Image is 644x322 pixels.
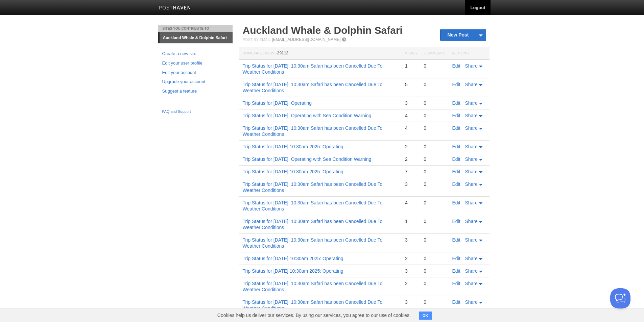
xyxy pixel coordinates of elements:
a: Trip Status for [DATE] 10:30am 2025: Operating [243,268,343,274]
a: [EMAIL_ADDRESS][DOMAIN_NAME] [272,37,340,42]
a: Edit [452,113,460,118]
div: 0 [424,100,445,106]
div: 3 [405,100,417,106]
span: Share [465,281,478,286]
span: Share [465,63,478,69]
div: 0 [424,169,445,175]
div: 2 [405,144,417,150]
li: Sites You Contribute To [158,25,233,32]
a: Trip Status for [DATE]: 10:30am Safari has been Cancelled Due To Weather Conditions [243,82,383,93]
a: Edit [452,156,460,162]
div: 0 [424,81,445,88]
a: Edit [452,100,460,106]
div: 1 [405,63,417,69]
img: Posthaven-bar [159,6,191,11]
span: Share [465,125,478,131]
th: Views [402,47,420,60]
a: Edit [452,82,460,87]
span: Share [465,268,478,274]
a: FAQ and Support [162,109,229,115]
div: 0 [424,144,445,150]
span: Share [465,169,478,174]
span: Share [465,82,478,87]
a: Trip Status for [DATE]: 10:30am Safari has been Cancelled Due To Weather Conditions [243,219,383,230]
div: 2 [405,280,417,287]
a: Auckland Whale & Dolphin Safari [160,32,233,43]
a: Edit [452,63,460,69]
a: Trip Status for [DATE]: 10:30am Safari has been Cancelled Due To Weather Conditions [243,237,383,249]
div: 4 [405,200,417,206]
span: Share [465,113,478,118]
span: Share [465,100,478,106]
div: 0 [424,113,445,119]
a: Edit [452,256,460,261]
div: 0 [424,63,445,69]
th: Actions [449,47,490,60]
div: 0 [424,200,445,206]
span: Cookies help us deliver our services. By using our services, you agree to our use of cookies. [211,308,418,322]
a: Trip Status for [DATE]: 10:30am Safari has been Cancelled Due To Weather Conditions [243,281,383,292]
a: Suggest a feature [162,88,229,95]
iframe: Help Scout Beacon - Open [610,288,630,308]
span: Share [465,200,478,205]
a: Trip Status for [DATE] 10:30am 2025: Operating [243,256,343,261]
span: Share [465,219,478,224]
th: Homepage Views [239,47,402,60]
div: 0 [424,299,445,305]
div: 3 [405,268,417,274]
a: Edit [452,144,460,149]
a: Create a new site [162,50,229,57]
div: 7 [405,169,417,175]
span: Share [465,299,478,305]
div: 0 [424,268,445,274]
div: 0 [424,218,445,224]
div: 2 [405,255,417,262]
div: 0 [424,156,445,162]
button: OK [419,312,432,320]
a: Auckland Whale & Dolphin Safari [243,25,403,36]
a: Trip Status for [DATE]: 10:30am Safari has been Cancelled Due To Weather Conditions [243,181,383,193]
span: Share [465,181,478,187]
div: 5 [405,81,417,88]
div: 3 [405,181,417,187]
a: Trip Status for [DATE]: 10:30am Safari has been Cancelled Due To Weather Conditions [243,200,383,212]
th: Comments [420,47,449,60]
div: 2 [405,156,417,162]
a: Trip Status for [DATE]: 10:30am Safari has been Cancelled Due To Weather Conditions [243,63,383,75]
a: Edit [452,181,460,187]
a: Trip Status for [DATE]: Operating with Sea Condition Warning [243,113,372,118]
a: New Post [440,29,485,41]
div: 3 [405,237,417,243]
a: Edit [452,219,460,224]
span: Share [465,144,478,149]
a: Edit [452,200,460,205]
a: Edit [452,169,460,174]
a: Edit your user profile [162,60,229,67]
a: Edit your account [162,69,229,76]
span: Share [465,237,478,243]
a: Trip Status for [DATE]: 10:30am Safari has been Cancelled Due To Weather Conditions [243,125,383,137]
div: 1 [405,218,417,224]
div: 4 [405,113,417,119]
span: Post by Email [243,38,271,42]
div: 0 [424,125,445,131]
a: Upgrade your account [162,78,229,85]
a: Edit [452,268,460,274]
a: Edit [452,299,460,305]
div: 4 [405,125,417,131]
div: 0 [424,237,445,243]
a: Edit [452,237,460,243]
div: 0 [424,181,445,187]
span: 29112 [277,51,288,55]
a: Trip Status for [DATE] 10:30am 2025: Operating [243,169,343,174]
a: Trip Status for [DATE]: Operating with Sea Condition Warning [243,156,372,162]
div: 3 [405,299,417,305]
a: Trip Status for [DATE]: 10:30am Safari has been Cancelled Due To Weather Conditions [243,299,383,311]
span: Share [465,156,478,162]
a: Trip Status for [DATE]: Operating [243,100,312,106]
div: 0 [424,255,445,262]
a: Edit [452,281,460,286]
span: Share [465,256,478,261]
div: 0 [424,280,445,287]
a: Trip Status for [DATE] 10:30am 2025: Operating [243,144,343,149]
